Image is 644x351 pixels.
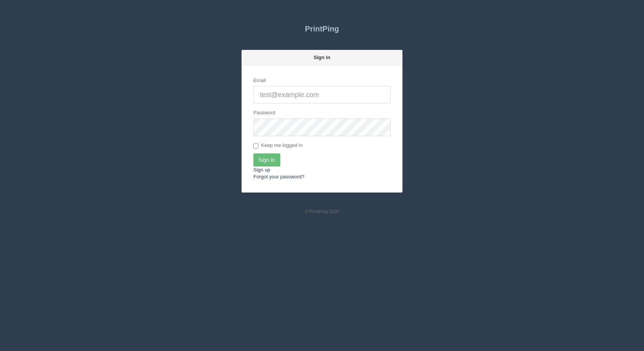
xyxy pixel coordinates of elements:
small: © PrintPing 2020 [305,209,339,214]
input: test@example.com [253,86,391,104]
input: Sign In [253,153,280,166]
label: Keep me logged in [253,142,302,150]
a: Forgot your password? [253,174,304,180]
input: Keep me logged in [253,143,258,148]
strong: Sign in [314,54,330,60]
label: Password [253,109,275,117]
a: Sign up [253,167,270,173]
a: PrintPing [242,19,402,38]
label: Email [253,77,266,84]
